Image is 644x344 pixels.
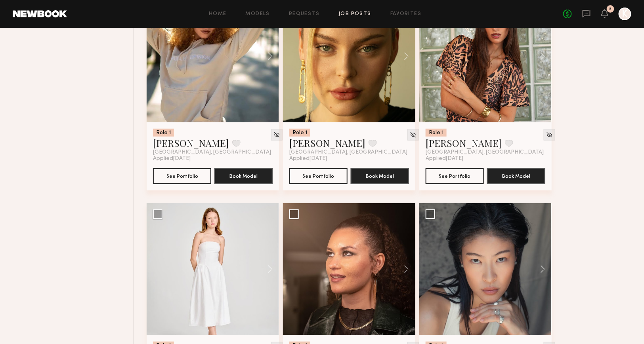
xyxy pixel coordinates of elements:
[289,149,407,156] span: [GEOGRAPHIC_DATA], [GEOGRAPHIC_DATA]
[153,168,211,184] button: See Portfolio
[609,7,612,11] div: 2
[214,172,273,179] a: Book Model
[289,129,310,137] div: Role 1
[426,156,545,162] div: Applied [DATE]
[289,168,348,184] button: See Portfolio
[153,129,174,137] div: Role 1
[289,137,365,149] a: [PERSON_NAME]
[390,11,422,17] a: Favorites
[351,172,409,179] a: Book Model
[153,137,229,149] a: [PERSON_NAME]
[289,11,319,17] a: Requests
[426,129,447,137] div: Role 1
[351,168,409,184] button: Book Model
[153,156,273,162] div: Applied [DATE]
[426,168,484,184] button: See Portfolio
[246,11,270,17] a: Models
[289,156,409,162] div: Applied [DATE]
[487,168,545,184] button: Book Model
[153,149,271,156] span: [GEOGRAPHIC_DATA], [GEOGRAPHIC_DATA]
[273,131,280,138] img: Unhide Model
[619,8,631,20] a: K
[426,137,502,149] a: [PERSON_NAME]
[546,131,553,138] img: Unhide Model
[487,172,545,179] a: Book Model
[338,11,371,17] a: Job Posts
[209,11,227,17] a: Home
[410,131,417,138] img: Unhide Model
[426,149,544,156] span: [GEOGRAPHIC_DATA], [GEOGRAPHIC_DATA]
[214,168,273,184] button: Book Model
